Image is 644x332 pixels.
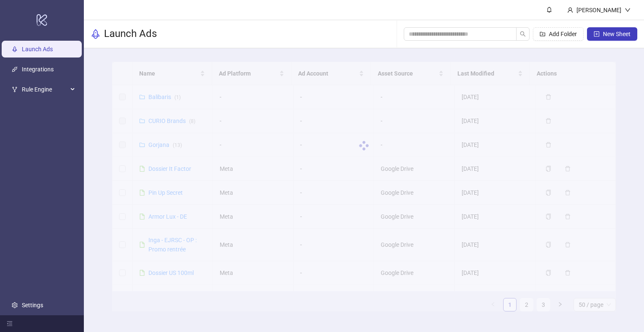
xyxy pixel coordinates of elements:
[540,31,545,37] span: folder-add
[22,46,53,52] a: Launch Ads
[546,7,552,13] span: bell
[91,29,101,39] span: rocket
[104,27,157,41] h3: Launch Ads
[549,31,577,37] span: Add Folder
[22,302,43,308] a: Settings
[520,31,526,37] span: search
[22,81,68,98] span: Rule Engine
[625,7,631,13] span: down
[573,5,625,15] div: [PERSON_NAME]
[22,66,54,73] a: Integrations
[567,7,573,13] span: user
[603,31,631,37] span: New Sheet
[12,86,18,92] span: fork
[587,27,637,41] button: New Sheet
[533,27,584,41] button: Add Folder
[594,31,600,37] span: plus-square
[7,321,13,327] span: menu-fold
